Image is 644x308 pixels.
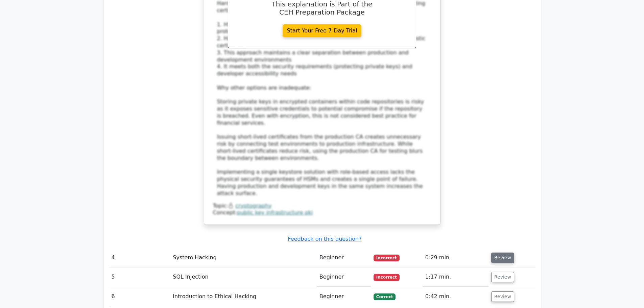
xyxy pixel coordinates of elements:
[109,248,170,267] td: 4
[213,203,431,210] div: Topic:
[491,272,514,282] button: Review
[374,274,400,281] span: Incorrect
[237,209,313,216] a: public key infrastructure pki
[170,267,316,287] td: SQL Injection
[491,291,514,302] button: Review
[374,293,396,300] span: Correct
[288,236,361,242] a: Feedback on this question?
[317,248,371,267] td: Beginner
[170,248,316,267] td: System Hacking
[170,287,316,306] td: Introduction to Ethical Hacking
[491,253,514,263] button: Review
[423,248,488,267] td: 0:29 min.
[423,267,488,287] td: 1:17 min.
[374,255,400,261] span: Incorrect
[109,267,170,287] td: 5
[423,287,488,306] td: 0:42 min.
[317,287,371,306] td: Beginner
[109,287,170,306] td: 6
[235,203,271,209] a: cryptography
[283,24,362,37] a: Start Your Free 7-Day Trial
[213,209,431,216] div: Concept:
[317,267,371,287] td: Beginner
